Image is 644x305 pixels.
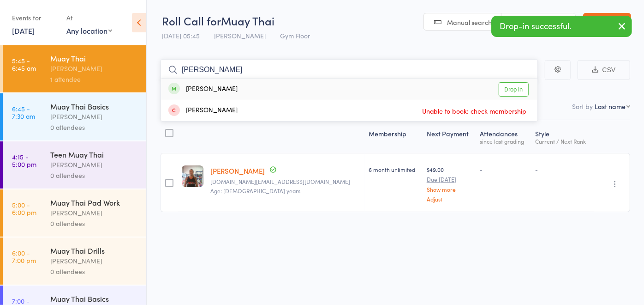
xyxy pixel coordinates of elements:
[491,16,632,37] div: Drop-in successful.
[531,124,594,149] div: Style
[168,105,238,116] div: [PERSON_NAME]
[12,57,36,72] time: 5:45 - 6:45 am
[3,93,146,140] a: 6:45 -7:30 amMuay Thai Basics[PERSON_NAME]0 attendees
[161,59,538,80] input: Search by name
[50,256,138,266] div: [PERSON_NAME]
[50,122,138,133] div: 0 attendees
[50,111,138,122] div: [PERSON_NAME]
[50,266,138,277] div: 0 attendees
[66,10,112,25] div: At
[50,159,138,170] div: [PERSON_NAME]
[50,74,138,85] div: 1 attendee
[499,82,529,97] a: Drop in
[12,105,35,120] time: 6:45 - 7:30 am
[535,165,590,173] div: -
[50,149,138,159] div: Teen Muay Thai
[595,102,626,111] div: Last name
[221,13,274,28] span: Muay Thai
[50,197,138,207] div: Muay Thai Pad Work
[66,25,112,36] div: Any location
[50,170,138,181] div: 0 attendees
[427,186,472,192] a: Show more
[365,124,423,149] div: Membership
[50,207,138,218] div: [PERSON_NAME]
[427,176,472,183] small: Due [DATE]
[12,249,36,264] time: 6:00 - 7:00 pm
[423,124,476,149] div: Next Payment
[447,18,492,27] span: Manual search
[480,138,528,144] div: since last grading
[3,238,146,285] a: 6:00 -7:00 pmMuay Thai Drills[PERSON_NAME]0 attendees
[3,45,146,92] a: 5:45 -6:45 amMuay Thai[PERSON_NAME]1 attendee
[214,31,266,40] span: [PERSON_NAME]
[480,165,528,173] div: -
[369,165,419,173] div: 6 month unlimited
[211,187,301,195] span: Age: [DEMOGRAPHIC_DATA] years
[168,84,238,95] div: [PERSON_NAME]
[280,31,310,40] span: Gym Floor
[50,293,138,304] div: Muay Thai Basics
[12,25,35,36] a: [DATE]
[12,201,36,216] time: 5:00 - 6:00 pm
[420,104,529,118] span: Unable to book: check membership
[572,102,593,111] label: Sort by
[12,153,36,168] time: 4:15 - 5:00 pm
[3,189,146,237] a: 5:00 -6:00 pmMuay Thai Pad Work[PERSON_NAME]0 attendees
[50,218,138,229] div: 0 attendees
[427,196,472,202] a: Adjust
[182,165,203,187] img: image1732508736.png
[50,53,138,63] div: Muay Thai
[50,245,138,256] div: Muay Thai Drills
[578,60,630,80] button: CSV
[50,63,138,74] div: [PERSON_NAME]
[162,31,200,40] span: [DATE] 05:45
[476,124,531,149] div: Atten­dances
[211,178,362,185] small: Macs.fitness@hotmail.com
[162,13,221,28] span: Roll Call for
[535,138,590,144] div: Current / Next Rank
[211,166,265,176] a: [PERSON_NAME]
[583,13,631,31] a: Exit roll call
[12,10,57,25] div: Events for
[3,141,146,189] a: 4:15 -5:00 pmTeen Muay Thai[PERSON_NAME]0 attendees
[427,165,472,202] div: $49.00
[50,101,138,111] div: Muay Thai Basics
